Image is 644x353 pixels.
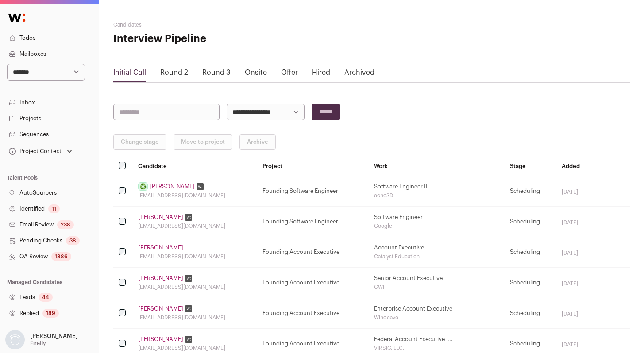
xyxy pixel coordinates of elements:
[160,69,188,76] a: Round 2
[505,157,556,176] th: Stage
[42,309,59,318] div: 189
[30,340,46,347] p: Firefly
[562,280,625,287] div: [DATE]
[113,21,285,28] h2: Candidates
[202,69,231,76] a: Round 3
[369,176,505,207] td: Software Engineer II
[138,253,252,260] div: [EMAIL_ADDRESS][DOMAIN_NAME]
[344,69,374,76] a: Archived
[138,284,252,291] div: [EMAIL_ADDRESS][DOMAIN_NAME]
[30,333,78,340] p: [PERSON_NAME]
[138,214,183,221] a: [PERSON_NAME]
[562,219,625,226] div: [DATE]
[374,314,499,321] div: Windcave
[138,192,252,199] div: [EMAIL_ADDRESS][DOMAIN_NAME]
[39,293,53,302] div: 44
[374,253,499,260] div: Catalyst Education
[369,207,505,237] td: Software Engineer
[562,188,625,196] div: [DATE]
[66,236,80,245] div: 38
[113,32,285,46] h1: Interview Pipeline
[369,157,505,176] th: Work
[113,69,146,76] a: Initial Call
[4,330,80,349] button: Open dropdown
[374,345,499,352] div: VIRSIG, LLC.
[5,330,25,349] img: nopic.png
[505,207,556,237] td: Scheduling
[312,69,330,76] a: Hired
[369,298,505,329] td: Enterprise Account Executive
[138,223,252,230] div: [EMAIL_ADDRESS][DOMAIN_NAME]
[562,341,625,348] div: [DATE]
[48,204,60,213] div: 11
[138,314,252,321] div: [EMAIL_ADDRESS][DOMAIN_NAME]
[150,183,195,190] a: [PERSON_NAME]
[138,305,183,312] a: [PERSON_NAME]
[562,249,625,257] div: [DATE]
[505,237,556,268] td: Scheduling
[138,275,183,282] a: [PERSON_NAME]
[138,244,183,251] a: [PERSON_NAME]
[374,284,499,291] div: GWI
[369,237,505,268] td: Account Executive
[505,176,556,207] td: Scheduling
[257,268,369,298] td: Founding Account Executive
[257,207,369,237] td: Founding Software Engineer
[138,182,148,191] a: ♻️
[562,311,625,318] div: [DATE]
[257,157,369,176] th: Project
[7,148,62,155] div: Project Context
[138,345,252,352] div: [EMAIL_ADDRESS][DOMAIN_NAME]
[4,9,30,27] img: Wellfound
[505,268,556,298] td: Scheduling
[257,237,369,268] td: Founding Account Executive
[245,69,267,76] a: Onsite
[133,157,257,176] th: Candidate
[374,192,499,199] div: echo3D
[374,223,499,230] div: Google
[57,220,74,229] div: 238
[556,157,630,176] th: Added
[281,69,298,76] a: Offer
[257,176,369,207] td: Founding Software Engineer
[257,298,369,329] td: Founding Account Executive
[138,336,183,343] a: [PERSON_NAME]
[505,298,556,329] td: Scheduling
[7,145,74,157] button: Open dropdown
[51,252,71,261] div: 1886
[369,268,505,298] td: Senior Account Executive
